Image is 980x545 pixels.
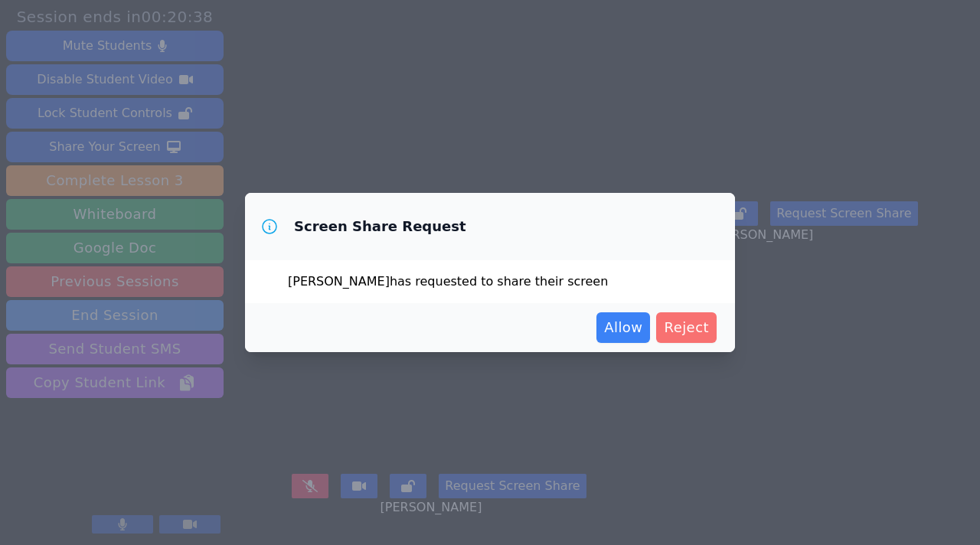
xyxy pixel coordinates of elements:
[596,312,650,343] button: Allow
[656,312,717,343] button: Reject
[294,217,466,236] h3: Screen Share Request
[604,317,642,338] span: Allow
[664,317,709,338] span: Reject
[245,260,735,303] div: [PERSON_NAME] has requested to share their screen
